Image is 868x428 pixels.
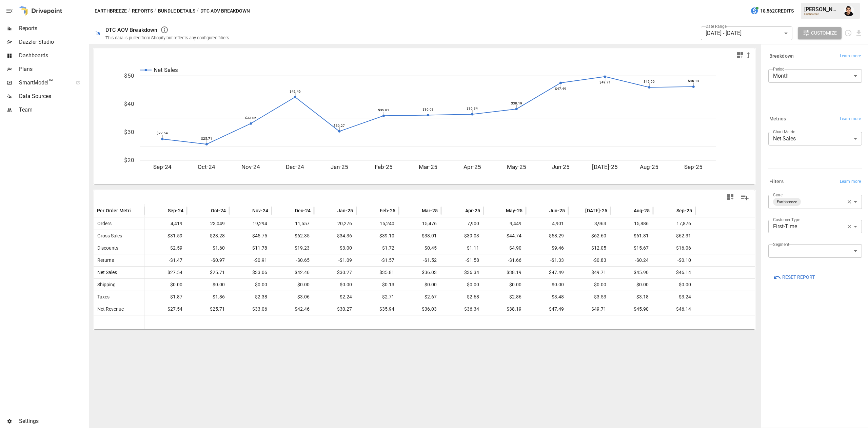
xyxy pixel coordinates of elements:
[656,230,692,242] span: $62.31
[94,62,755,184] svg: A chart.
[572,267,607,278] span: $49.71
[317,267,353,278] span: $30.27
[445,267,480,278] span: $36.34
[233,303,268,315] span: $33.06
[158,7,195,15] button: Bundle Details
[539,206,549,215] button: Sort
[496,206,505,215] button: Sort
[190,279,226,291] span: $0.00
[190,230,226,242] span: $28.28
[684,163,703,170] text: Sep-25
[190,242,226,254] span: -$1.60
[97,207,134,214] span: Per Order Metric
[840,1,859,20] button: Francisco Sanchez
[168,207,183,214] span: Sep-24
[572,242,607,254] span: -$12.05
[275,254,311,266] span: -$0.65
[585,207,607,214] span: [DATE]-25
[844,5,854,16] div: Francisco Sanchez
[487,279,522,291] span: $0.00
[327,206,337,215] button: Sort
[575,206,585,215] button: Sort
[198,163,215,170] text: Oct-24
[614,291,650,303] span: $3.18
[844,29,852,37] button: Schedule report
[233,218,268,230] span: 19,294
[360,242,395,254] span: -$1.72
[360,254,395,266] span: -$1.57
[552,163,570,170] text: Jun-25
[148,242,183,254] span: -$2.59
[467,106,478,110] text: $36.34
[124,129,134,135] text: $30
[95,242,118,254] span: Discounts
[412,206,421,215] button: Sort
[275,242,311,254] span: -$19.23
[148,279,183,291] span: $0.00
[275,218,311,230] span: 11,557
[233,291,268,303] span: $2.38
[422,207,438,214] span: Mar-25
[507,163,526,170] text: May-25
[487,242,522,254] span: -$4.90
[402,267,438,278] span: $36.03
[132,7,153,15] button: Reports
[131,206,141,215] button: Sort
[487,218,522,230] span: 9,449
[774,198,800,206] span: Earthbreeze
[599,80,611,84] text: $49.71
[124,157,134,163] text: $20
[286,163,304,170] text: Dec-24
[614,267,650,278] span: $45.90
[656,242,692,254] span: -$16.06
[190,218,226,230] span: 23,049
[666,206,676,215] button: Sort
[840,178,861,185] span: Learn more
[445,291,480,303] span: $2.68
[614,242,650,254] span: -$15.67
[773,66,785,72] label: Period
[768,220,857,233] div: First-Time
[19,65,87,73] span: Plans
[211,207,226,214] span: Oct-24
[124,100,134,107] text: $40
[19,106,87,114] span: Team
[95,279,116,291] span: Shipping
[769,115,786,123] h6: Metrics
[402,242,438,254] span: -$0.45
[290,90,301,93] text: $42.46
[760,7,794,15] span: 18,562 Credits
[529,242,565,254] span: -$9.46
[634,207,650,214] span: Aug-25
[241,163,260,170] text: Nov-24
[233,230,268,242] span: $45.75
[676,207,692,214] span: Sep-25
[360,267,395,278] span: $35.81
[233,242,268,254] span: -$11.78
[402,303,438,315] span: $36.03
[614,230,650,242] span: $61.81
[402,291,438,303] span: $2.67
[128,7,131,15] div: /
[402,279,438,291] span: $0.00
[275,267,311,278] span: $42.46
[465,207,480,214] span: Apr-25
[773,241,789,247] label: Segment
[640,163,658,170] text: Aug-25
[773,217,800,222] label: Customer Type
[360,279,395,291] span: $0.13
[331,163,348,170] text: Jan-25
[572,230,607,242] span: $62.60
[572,218,607,230] span: 3,963
[275,291,311,303] span: $3.06
[529,279,565,291] span: $0.00
[811,29,837,37] span: Customize
[190,303,226,315] span: $25.71
[549,207,565,214] span: Jun-25
[624,206,633,215] button: Sort
[275,279,311,291] span: $0.00
[233,279,268,291] span: $0.00
[190,291,226,303] span: $1.86
[148,218,183,230] span: 4,419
